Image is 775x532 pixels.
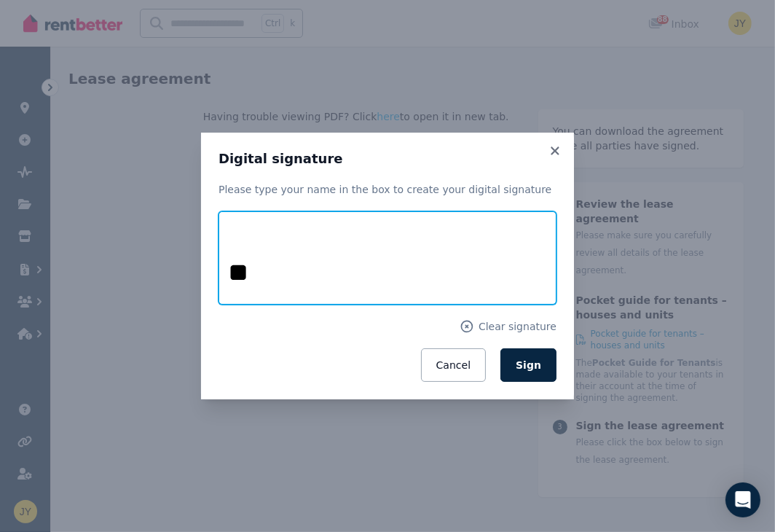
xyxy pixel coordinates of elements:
span: Sign [516,359,541,371]
p: Please type your name in the box to create your digital signature [219,182,556,197]
button: Cancel [421,348,486,382]
span: Clear signature [479,319,556,334]
h3: Digital signature [219,150,556,168]
button: Sign [500,348,556,382]
div: Open Intercom Messenger [725,482,760,517]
